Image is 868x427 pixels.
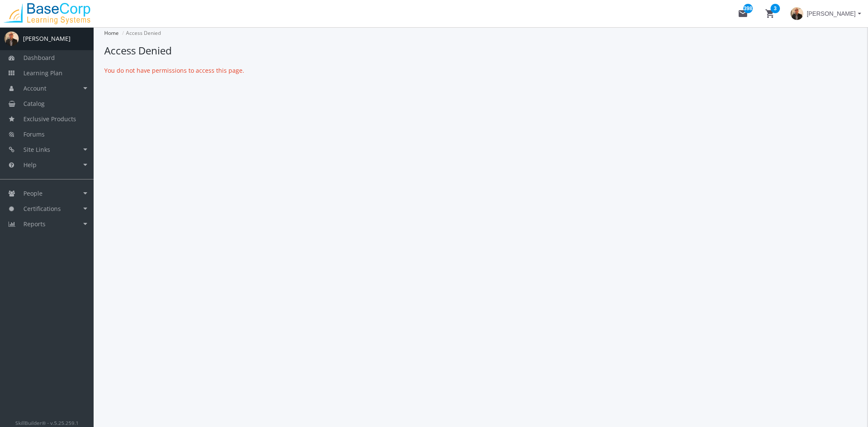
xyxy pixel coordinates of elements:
span: Site Links [23,145,50,154]
li: Access Denied [120,27,161,39]
small: SkillBuilder® - v.5.25.259.1 [15,419,79,426]
span: [PERSON_NAME] [807,6,856,21]
span: Catalog [23,100,45,108]
span: Learning Plan [23,69,63,77]
mat-icon: shopping_cart [765,9,775,19]
span: Reports [23,220,46,228]
a: Home [104,29,119,37]
span: Account [23,84,46,92]
p: You do not have permissions to access this page. [104,66,857,75]
mat-icon: mail [738,9,748,19]
div: [PERSON_NAME] [23,34,71,43]
span: Dashboard [23,54,55,62]
span: Forums [23,130,45,138]
span: People [23,189,43,197]
span: Help [23,161,37,169]
span: Exclusive Products [23,115,76,123]
img: profilePicture.png [4,31,19,46]
h1: Access Denied [104,43,857,58]
span: Certifications [23,205,61,213]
